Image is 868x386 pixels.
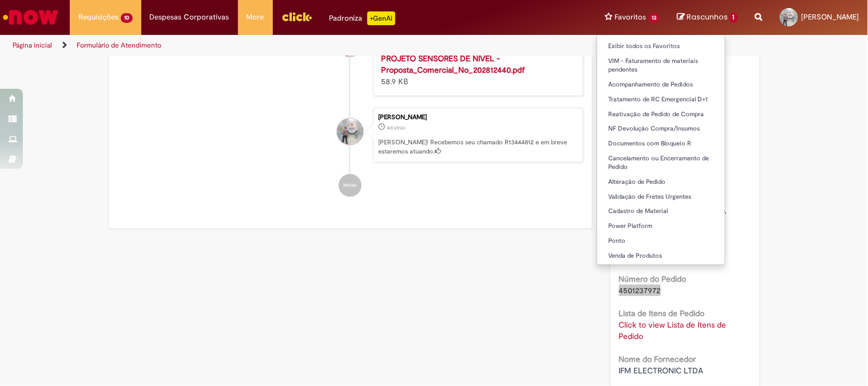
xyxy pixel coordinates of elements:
ul: Favoritos [597,34,726,265]
a: Rascunhos [677,12,738,23]
a: Formulário de Atendimento [77,41,161,50]
span: Favoritos [615,11,647,23]
li: Rafael Fernandes [117,108,584,163]
div: [PERSON_NAME] [378,114,577,121]
img: click_logo_yellow_360x200.png [282,8,312,25]
a: VIM - Faturamento de materiais pendentes [597,55,726,76]
a: Power Platform [597,220,726,233]
ul: Trilhas de página [9,35,570,56]
b: Lista de Itens de Pedido [619,308,705,318]
div: Padroniza [330,11,395,25]
span: 4501237972 [619,285,661,296]
a: Reativação de Pedido de Compra [597,108,726,121]
a: Exibir todos os Favoritos [597,40,726,53]
span: Requisições [78,11,118,23]
a: Cancelamento ou Encerramento de Pedido [597,152,726,174]
div: Rafael Fernandes [337,119,363,145]
img: ServiceNow [1,6,60,29]
a: Venda de Produtos [597,250,726,262]
a: NF Devolução Compra/Insumos [597,123,726,135]
a: Tratamento de RC Emergencial D+1 [597,93,726,106]
span: 1 [730,13,738,23]
a: Alteração de Pedido [597,176,726,188]
span: 4d atrás [387,124,405,131]
p: +GenAi [367,11,395,25]
span: Despesas Corporativas [150,11,229,23]
b: Nome do Fornecedor [619,354,696,364]
span: 10 [121,13,133,23]
span: [PERSON_NAME] [802,12,859,22]
time: 25/08/2025 14:59:59 [387,124,405,131]
span: Rascunhos [687,11,728,22]
span: More [247,11,264,23]
p: [PERSON_NAME]! Recebemos seu chamado R13444812 e em breve estaremos atuando. [378,138,577,156]
a: Acompanhamento de Pedidos [597,78,726,91]
b: Número do Pedido [619,274,687,284]
a: Validação de Fretes Urgentes [597,191,726,203]
a: Página inicial [13,41,52,50]
a: PROJETO SENSORES DE NÍVEL - Proposta_Comercial_No_202812440.pdf [381,53,525,75]
a: Ponto [597,235,726,247]
span: IFM ELECTRONIC LTDA [619,365,704,376]
a: Cadastro de Material [597,205,726,218]
div: 58.9 KB [381,53,572,87]
a: Click to view Lista de Itens de Pedido [619,320,727,341]
span: 13 [649,13,660,23]
a: Documentos com Bloqueio R [597,137,726,150]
